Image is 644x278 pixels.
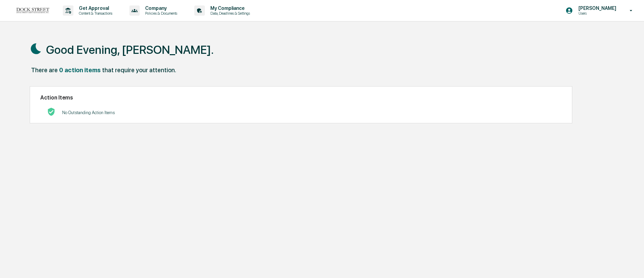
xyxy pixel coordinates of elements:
[573,5,620,11] p: [PERSON_NAME]
[59,66,101,74] div: 0 action items
[73,11,116,16] p: Content & Transactions
[573,11,620,16] p: Users
[40,94,562,101] h2: Action Items
[73,5,116,11] p: Get Approval
[102,66,176,74] div: that require your attention.
[31,66,58,74] div: There are
[205,5,253,11] p: My Compliance
[205,11,253,16] p: Data, Deadlines & Settings
[140,11,181,16] p: Policies & Documents
[140,5,181,11] p: Company
[47,108,55,116] img: No Actions logo
[46,43,214,57] h1: Good Evening, [PERSON_NAME].
[62,110,115,115] p: No Outstanding Action Items
[16,7,49,14] img: logo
